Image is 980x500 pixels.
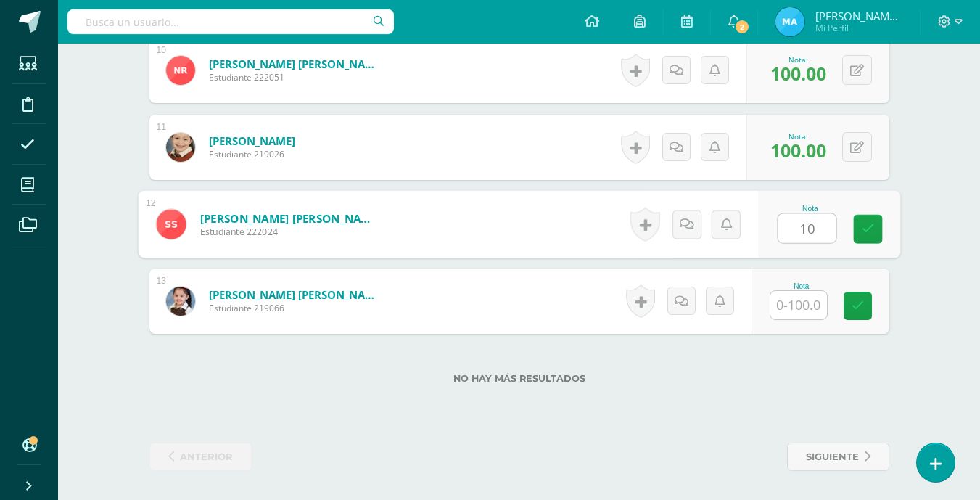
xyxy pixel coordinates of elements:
[209,71,383,83] span: Estudiante 222051
[815,22,902,34] span: Mi Perfil
[770,131,826,142] div: Nota:
[209,134,295,148] a: [PERSON_NAME]
[199,210,379,226] a: [PERSON_NAME] [PERSON_NAME]
[149,373,889,384] label: No hay más resultados
[166,133,195,162] img: 085389f83234324b84880ee684bf4b74.png
[778,214,836,243] input: 0-100.0
[770,138,826,163] span: 100.00
[166,287,195,316] img: 2af56fa25fb3def365c78f511dbd13c4.png
[734,19,750,35] span: 2
[775,7,804,36] img: 4d3e91e268ca7bf543b9013fd8a7abe3.png
[156,209,186,239] img: b75319154aee5f322e6f4b7a62953311.png
[770,282,833,290] div: Nota
[770,54,826,65] div: Nota:
[209,287,383,302] a: [PERSON_NAME] [PERSON_NAME]
[806,443,859,470] span: siguiente
[209,57,383,71] a: [PERSON_NAME] [PERSON_NAME]
[199,226,379,239] span: Estudiante 222024
[209,302,383,314] span: Estudiante 219066
[180,443,233,470] span: anterior
[166,56,195,85] img: ebcf8279a886885d0d236d5cc0794b73.png
[815,9,902,23] span: [PERSON_NAME] Con
[777,205,843,213] div: Nota
[770,291,827,319] input: 0-100.0
[67,9,394,34] input: Busca un usuario...
[770,61,826,86] span: 100.00
[209,148,295,160] span: Estudiante 219026
[787,443,889,471] a: siguiente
